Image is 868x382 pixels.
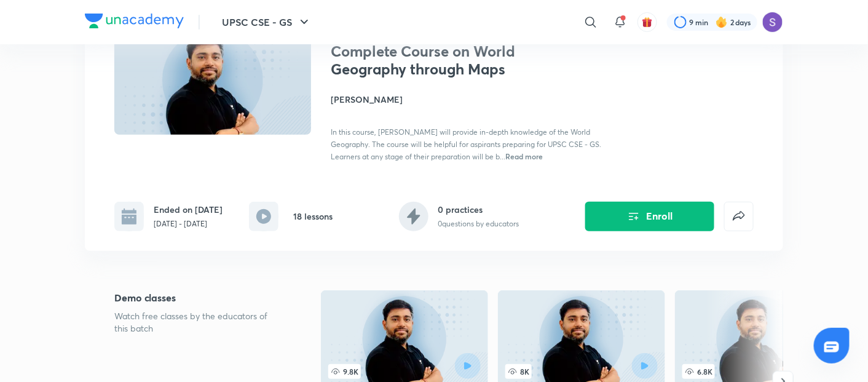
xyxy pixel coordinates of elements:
[331,93,606,106] h4: [PERSON_NAME]
[112,23,313,136] img: Thumbnail
[637,12,657,32] button: avatar
[642,17,653,28] img: avatar
[293,210,333,223] h6: 18 lessons
[215,10,319,34] button: UPSC CSE - GS
[154,203,223,216] h6: Ended on [DATE]
[85,14,184,28] img: Company Logo
[85,14,184,31] a: Company Logo
[762,12,783,33] img: Satnam Singh
[505,364,532,379] span: 8K
[716,16,728,28] img: streak
[328,364,361,379] span: 9.8K
[114,290,282,305] h5: Demo classes
[331,42,532,78] h1: Complete Course on World Geography through Maps
[154,218,223,229] p: [DATE] - [DATE]
[438,218,519,229] p: 0 questions by educators
[505,151,543,161] span: Read more
[682,364,715,379] span: 6.8K
[438,203,519,216] h6: 0 practices
[724,202,754,231] button: false
[114,310,282,335] p: Watch free classes by the educators of this batch
[585,202,714,231] button: Enroll
[331,127,601,161] span: In this course, [PERSON_NAME] will provide in-depth knowledge of the World Geography. The course ...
